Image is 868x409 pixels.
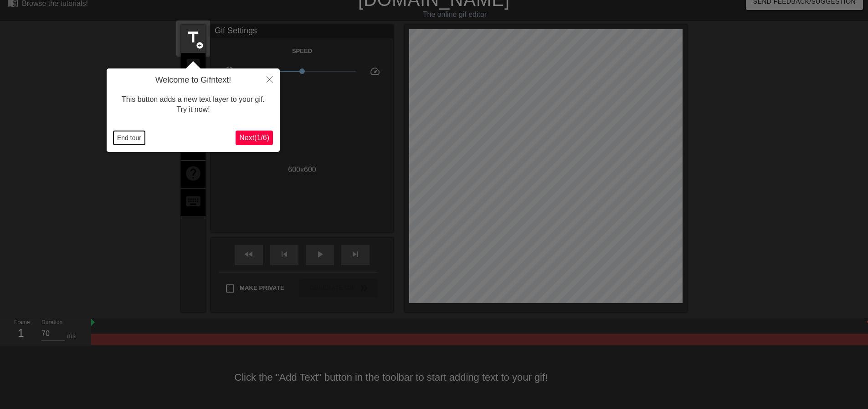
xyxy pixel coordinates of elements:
button: Next [236,131,273,145]
span: Next ( 1 / 6 ) [239,134,269,142]
h4: Welcome to Gifntext! [113,75,273,85]
button: Close [260,68,280,89]
button: End tour [113,131,145,145]
div: This button adds a new text layer to your gif. Try it now! [113,85,273,124]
